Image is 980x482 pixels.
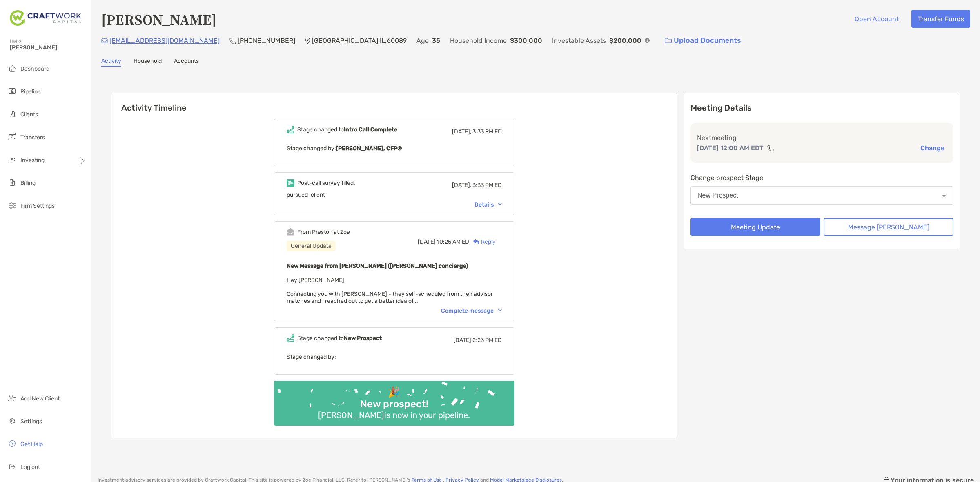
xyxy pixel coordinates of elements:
[510,36,542,46] p: $300,000
[418,238,436,245] span: [DATE]
[690,218,820,236] button: Meeting Update
[344,126,397,133] b: Intro Call Complete
[20,180,36,187] span: Billing
[697,143,764,153] p: [DATE] 12:00 AM EDT
[297,180,355,187] div: Post-call survey filled.
[357,398,432,410] div: New prospect!
[7,132,17,142] img: transfers icon
[498,203,502,206] img: Chevron icon
[101,38,108,43] img: Email Icon
[452,128,471,135] span: [DATE],
[824,218,953,236] button: Message [PERSON_NAME]
[287,228,294,236] img: Event icon
[274,381,514,419] img: Confetti
[473,239,479,244] img: Reply icon
[111,93,677,113] h6: Activity Timeline
[10,3,81,33] img: Zoe Logo
[7,109,17,119] img: clients icon
[20,464,40,471] span: Log out
[7,439,17,449] img: get-help icon
[690,103,953,113] p: Meeting Details
[287,334,294,342] img: Event icon
[287,277,493,304] span: Hey [PERSON_NAME], Connecting you with [PERSON_NAME] - they self-scheduled from their advisor mat...
[665,38,672,44] img: button icon
[287,241,336,251] div: General Update
[472,182,502,189] span: 3:33 PM ED
[437,238,469,245] span: 10:25 AM ED
[344,335,382,342] b: New Prospect
[498,309,502,312] img: Chevron icon
[20,111,38,118] span: Clients
[690,186,953,205] button: New Prospect
[911,10,970,28] button: Transfer Funds
[697,192,738,199] div: New Prospect
[297,335,382,342] div: Stage changed to
[453,337,471,344] span: [DATE]
[305,38,310,44] img: Location Icon
[690,173,953,183] p: Change prospect Stage
[848,10,905,28] button: Open Account
[659,32,746,49] a: Upload Documents
[287,191,325,198] span: pursued-client
[609,36,641,46] p: $200,000
[10,44,86,51] span: [PERSON_NAME]!
[229,38,236,44] img: Phone Icon
[7,155,17,164] img: investing icon
[767,145,774,151] img: communication type
[238,36,295,46] p: [PHONE_NUMBER]
[20,157,45,164] span: Investing
[134,58,162,67] a: Household
[287,262,468,269] b: New Message from [PERSON_NAME] ([PERSON_NAME] concierge)
[287,352,502,362] p: Stage changed by:
[645,38,650,43] img: Info Icon
[552,36,606,46] p: Investable Assets
[385,386,403,398] div: 🎉
[315,410,473,420] div: [PERSON_NAME] is now in your pipeline.
[287,179,294,187] img: Event icon
[20,441,43,448] span: Get Help
[101,10,216,29] h4: [PERSON_NAME]
[942,194,947,197] img: Open dropdown arrow
[441,307,502,314] div: Complete message
[7,416,17,426] img: settings icon
[472,337,502,344] span: 2:23 PM ED
[20,88,41,95] span: Pipeline
[697,133,947,143] p: Next meeting
[20,418,42,425] span: Settings
[20,202,55,209] span: Firm Settings
[336,145,402,152] b: [PERSON_NAME], CFP®
[312,36,407,46] p: [GEOGRAPHIC_DATA] , IL , 60089
[7,200,17,210] img: firm-settings icon
[287,126,294,133] img: Event icon
[101,58,121,67] a: Activity
[7,178,17,187] img: billing icon
[20,65,49,72] span: Dashboard
[287,143,502,153] p: Stage changed by:
[450,36,507,46] p: Household Income
[109,36,220,46] p: [EMAIL_ADDRESS][DOMAIN_NAME]
[20,395,60,402] span: Add New Client
[7,63,17,73] img: dashboard icon
[432,36,440,46] p: 35
[472,128,502,135] span: 3:33 PM ED
[474,201,502,208] div: Details
[7,393,17,403] img: add_new_client icon
[469,238,496,246] div: Reply
[297,126,397,133] div: Stage changed to
[20,134,45,141] span: Transfers
[416,36,429,46] p: Age
[918,144,947,152] button: Change
[7,462,17,471] img: logout icon
[7,86,17,96] img: pipeline icon
[174,58,199,67] a: Accounts
[297,229,350,235] div: From Preston at Zoe
[452,182,471,189] span: [DATE],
